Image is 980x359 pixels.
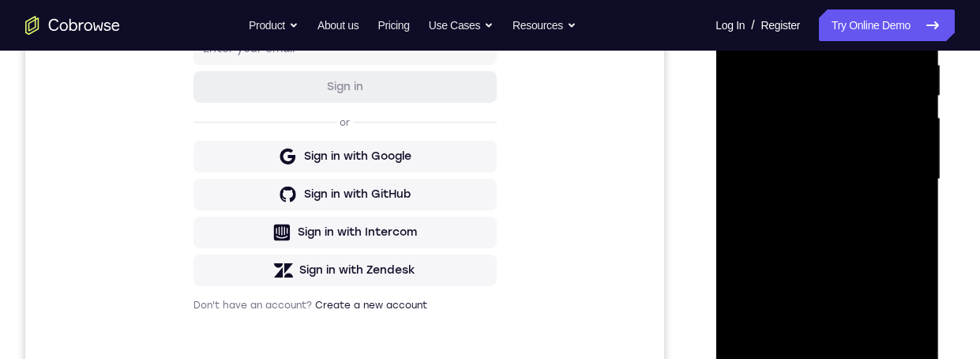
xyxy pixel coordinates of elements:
[751,16,754,35] span: /
[25,16,120,35] a: Go to the home page
[377,9,409,41] a: Pricing
[317,9,359,41] a: About us
[168,289,471,320] button: Sign in with GitHub
[819,9,955,41] a: Try Online Demo
[272,334,392,350] div: Sign in with Intercom
[168,251,471,282] button: Sign in with Google
[715,9,745,41] a: Log In
[429,9,494,41] button: Use Cases
[168,181,471,213] button: Sign in
[279,259,386,274] div: Sign in with Google
[513,9,576,41] button: Resources
[279,297,385,312] div: Sign in with GitHub
[168,108,471,130] h1: Sign in to your account
[178,151,462,167] input: Enter your email
[311,226,328,239] p: or
[761,9,800,41] a: Register
[249,9,299,41] button: Product
[168,327,471,358] button: Sign in with Intercom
